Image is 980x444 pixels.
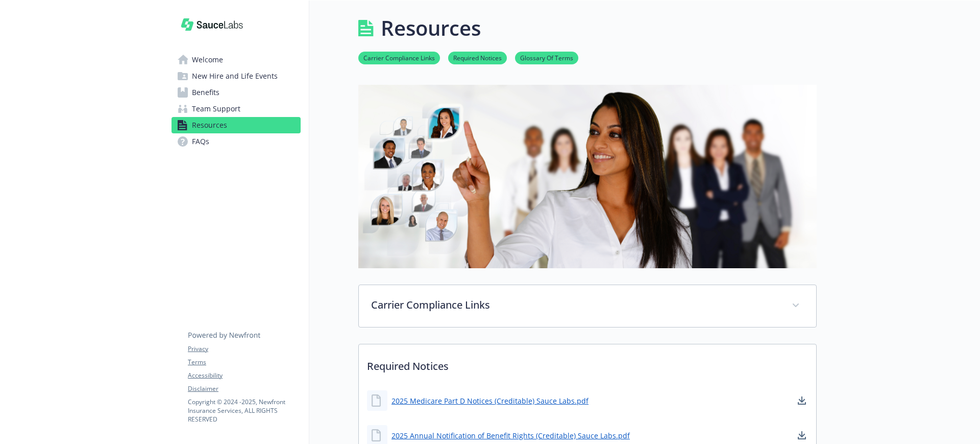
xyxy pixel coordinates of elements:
a: Glossary Of Terms [515,53,578,62]
span: New Hire and Life Events [192,68,278,84]
h1: Resources [381,13,481,43]
a: Team Support [171,101,301,117]
div: Carrier Compliance Links [359,285,816,327]
a: Resources [171,117,301,133]
a: download document [796,429,808,441]
p: Required Notices [359,344,816,382]
span: Benefits [192,84,219,101]
a: Accessibility [188,371,300,380]
a: Terms [188,358,300,367]
p: Copyright © 2024 - 2025 , Newfront Insurance Services, ALL RIGHTS RESERVED [188,398,300,424]
a: Benefits [171,84,301,101]
a: download document [796,394,808,407]
a: Disclaimer [188,384,300,393]
img: resources page banner [358,85,817,268]
a: Welcome [171,52,301,68]
span: Welcome [192,52,223,68]
span: Resources [192,117,227,133]
a: FAQs [171,133,301,150]
a: Privacy [188,344,300,354]
span: FAQs [192,133,209,150]
span: Team Support [192,101,240,117]
a: 2025 Annual Notification of Benefit Rights (Creditable) Sauce Labs.pdf [391,430,630,441]
p: Carrier Compliance Links [371,297,779,313]
a: Required Notices [448,53,507,62]
a: Carrier Compliance Links [358,53,440,62]
a: 2025 Medicare Part D Notices (Creditable) Sauce Labs.pdf [391,395,589,406]
a: New Hire and Life Events [171,68,301,84]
